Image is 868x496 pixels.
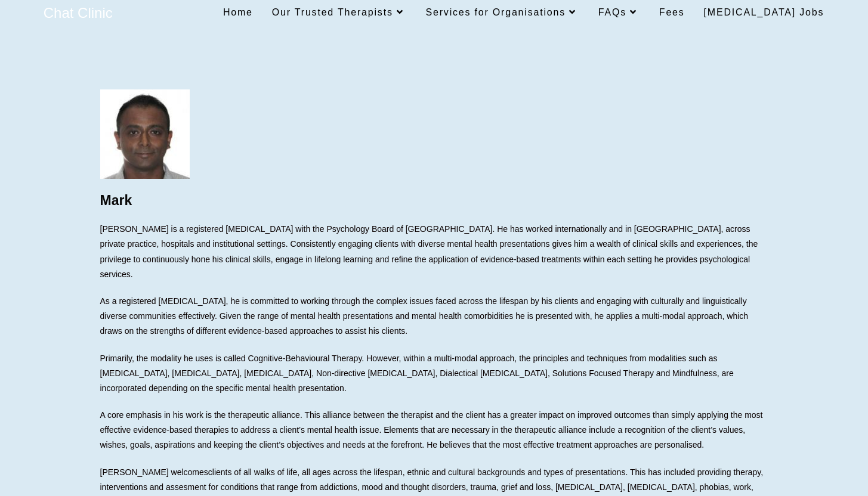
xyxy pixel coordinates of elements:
span: Fees [659,7,685,17]
span: Services for Organisations [426,7,579,17]
a: Chat Clinic [44,5,113,21]
span: Home [223,7,253,17]
span: A core emphasis in his work is the therapeutic alliance. This alliance between the therapist and ... [100,410,763,449]
span: [PERSON_NAME] welcomes [100,467,208,477]
img: Psychologist - Mark [100,89,190,179]
span: [MEDICAL_DATA] Jobs [704,7,824,17]
span: Primarily, the modality he uses is called Cognitive-Behavioural Therapy. However, within a multi-... [100,354,734,393]
span: As a registered [MEDICAL_DATA], he is committed to working through the complex issues faced acros... [100,296,749,336]
h1: Mark [100,191,768,210]
span: Our Trusted Therapists [272,7,407,17]
span: FAQs [598,7,640,17]
span: [PERSON_NAME] is a registered [MEDICAL_DATA] with the Psychology Board of [GEOGRAPHIC_DATA]. He h... [100,224,758,279]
